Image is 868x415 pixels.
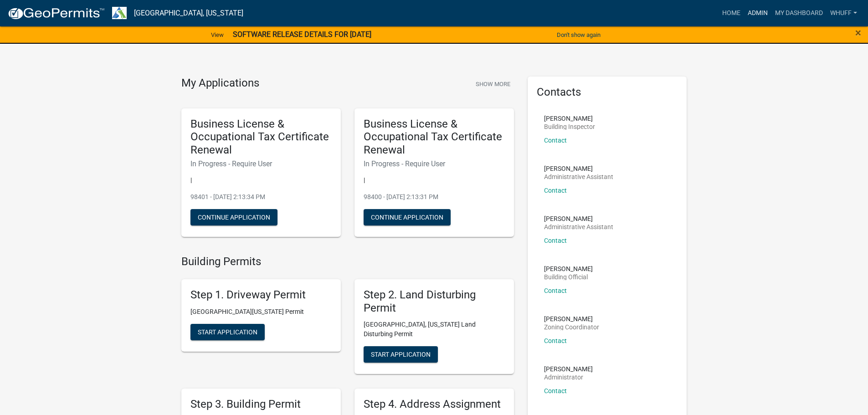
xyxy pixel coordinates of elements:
p: | [190,175,332,185]
a: Contact [544,187,567,194]
span: Start Application [371,351,431,358]
a: Contact [544,337,567,344]
h5: Business License & Occupational Tax Certificate Renewal [364,118,505,157]
p: [PERSON_NAME] [544,366,593,372]
p: [PERSON_NAME] [544,165,613,172]
button: Continue Application [364,209,451,225]
p: [PERSON_NAME] [544,115,595,122]
a: whuff [827,5,861,22]
p: 98401 - [DATE] 2:13:34 PM [190,192,332,202]
p: | [364,175,505,185]
strong: SOFTWARE RELEASE DETAILS FOR [DATE] [233,30,371,39]
button: Show More [472,77,514,92]
h4: My Applications [181,77,259,90]
p: Administrative Assistant [544,174,613,180]
p: Administrative Assistant [544,224,613,230]
a: View [207,27,227,42]
p: [GEOGRAPHIC_DATA][US_STATE] Permit [190,307,332,317]
h5: Contacts [537,86,678,99]
h5: Step 4. Address Assignment [364,398,505,411]
p: [PERSON_NAME] [544,266,593,272]
span: Start Application [198,328,257,335]
a: Admin [744,5,771,22]
a: Home [719,5,744,22]
h5: Step 1. Driveway Permit [190,288,332,302]
p: Building Inspector [544,123,595,130]
span: × [855,26,861,39]
a: My Dashboard [771,5,827,22]
button: Continue Application [190,209,277,225]
a: Contact [544,387,567,395]
button: Close [855,27,861,38]
h5: Step 3. Building Permit [190,398,332,411]
a: [GEOGRAPHIC_DATA], [US_STATE] [134,5,243,21]
h6: In Progress - Require User [364,159,505,168]
h4: Building Permits [181,255,514,268]
img: Troup County, Georgia [112,7,127,19]
a: Contact [544,137,567,144]
h5: Business License & Occupational Tax Certificate Renewal [190,118,332,157]
p: [GEOGRAPHIC_DATA], [US_STATE] Land Disturbing Permit [364,320,505,339]
p: Building Official [544,274,593,280]
p: Administrator [544,374,593,380]
button: Start Application [364,346,438,363]
p: Zoning Coordinator [544,324,599,330]
button: Don't show again [553,27,604,42]
h6: In Progress - Require User [190,159,332,168]
p: [PERSON_NAME] [544,316,599,322]
a: Contact [544,237,567,244]
p: [PERSON_NAME] [544,215,613,222]
h5: Step 2. Land Disturbing Permit [364,288,505,315]
a: Contact [544,287,567,294]
button: Start Application [190,324,265,340]
p: 98400 - [DATE] 2:13:31 PM [364,192,505,202]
